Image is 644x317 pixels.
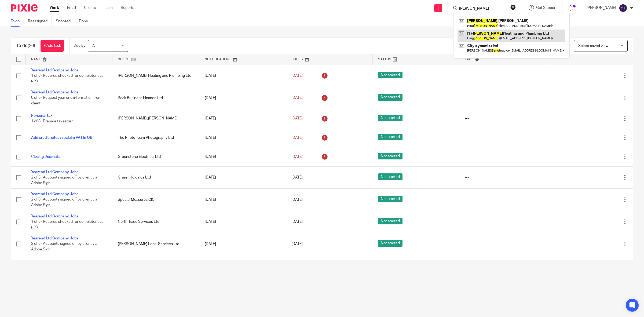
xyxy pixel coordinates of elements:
a: Yearend Ltd Company Jobs [31,170,78,174]
td: Grazer Holdings Ltd [112,166,199,188]
span: Not started [378,134,402,140]
div: --- [465,154,541,159]
div: --- [465,73,541,78]
span: (20) [28,43,35,48]
span: All [92,44,96,48]
td: [DATE] [199,189,286,211]
div: --- [465,175,541,180]
td: [PERSON_NAME] Heating and Plumbing Ltd [112,65,199,87]
a: Personal tax [31,114,52,118]
td: Special Measures CIC [112,189,199,211]
span: [DATE] [291,155,303,159]
span: 1 of 8 · Prepare tax return [31,119,74,123]
span: Get Support [536,6,557,10]
a: Yearend Ltd Company Jobs [31,90,78,94]
a: Yearend Ltd Company Jobs [31,214,78,218]
input: Search [459,6,507,11]
td: [DATE] [199,233,286,255]
span: [DATE] [291,116,303,120]
span: [DATE] [291,220,303,224]
a: Reassigned [28,16,52,27]
a: Reports [121,5,134,10]
td: [DATE] [199,255,286,274]
a: To do [11,16,24,27]
td: [PERSON_NAME] Legal Services Ltd [112,233,199,255]
a: Closing Journals [31,155,60,159]
a: + Add task [41,40,64,52]
a: Email [67,5,76,10]
td: [DATE] [199,147,286,166]
span: Not started [378,72,402,78]
span: [DATE] [291,136,303,140]
div: --- [465,197,541,202]
img: svg%3E [619,4,627,12]
span: [DATE] [291,198,303,202]
span: [DATE] [291,176,303,179]
a: Yearend Ltd Company Jobs [31,236,78,240]
p: Due by [74,43,85,48]
span: Not started [378,153,402,159]
a: Team [104,5,113,10]
span: Not started [378,94,402,101]
span: Not started [378,115,402,121]
span: 0 of 6 · Request year end information from client [31,96,101,105]
p: [PERSON_NAME] [587,5,616,10]
td: [DATE] [199,65,286,87]
div: --- [465,95,541,101]
a: Personal tax [31,260,52,264]
span: [DATE] [291,74,303,78]
span: 2 of 6 · Accounts signed off by client via Adobe Sign [31,198,97,207]
span: 1 of 6 · Records checked for completeness (JX) [31,74,103,83]
div: --- [465,219,541,224]
a: Yearend Ltd Company Jobs [31,192,78,196]
a: Snoozed [56,16,75,27]
td: [DATE] [199,109,286,128]
h1: To do [16,43,35,49]
button: Clear [510,5,516,10]
td: North Trade Services Ltd [112,211,199,233]
div: --- [465,116,541,121]
td: Greenstone Electrical Ltd [112,147,199,166]
td: [DATE] [199,87,286,109]
span: Tags [465,58,474,61]
a: Add credit notes / reclaim VAT in QB [31,136,92,140]
td: Peak Business Finance Ltd [112,87,199,109]
img: Pixie [11,4,38,12]
td: [DATE] [199,166,286,188]
span: 2 of 6 · Accounts signed off by client via Adobe Sign [31,176,97,185]
a: Work [50,5,59,10]
a: Yearend Ltd Company Jobs [31,68,78,72]
div: --- [465,241,541,247]
span: Not started [378,196,402,202]
span: 2 of 6 · Accounts signed off by client via Adobe Sign [31,242,97,252]
span: Not started [378,173,402,180]
a: Clients [84,5,96,10]
a: Done [79,16,92,27]
div: --- [465,135,541,140]
span: [DATE] [291,242,303,246]
span: 1 of 6 · Records checked for completeness (JX) [31,220,103,229]
td: [DATE] [199,128,286,147]
span: Not started [378,218,402,224]
td: [DATE] [199,211,286,233]
td: The Photo Team Photography Ltd [112,128,199,147]
span: Not started [378,240,402,247]
td: [PERSON_NAME] [PERSON_NAME] [112,255,199,274]
td: [PERSON_NAME],[PERSON_NAME] [112,109,199,128]
span: [DATE] [291,96,303,100]
span: Select saved view [578,44,608,48]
